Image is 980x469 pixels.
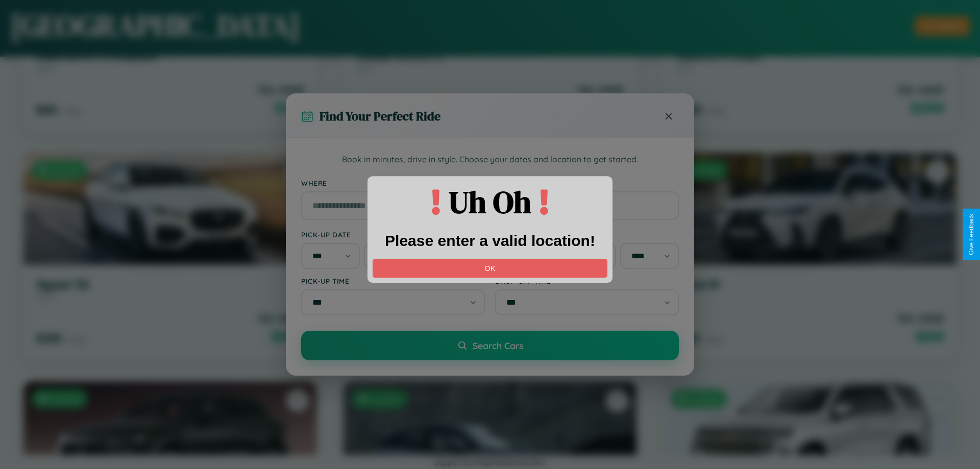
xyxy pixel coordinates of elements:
label: Pick-up Time [301,277,485,285]
label: Pick-up Date [301,230,485,239]
label: Drop-off Time [495,277,679,285]
p: Book in minutes, drive in style. Choose your dates and location to get started. [301,153,679,166]
h3: Find Your Perfect Ride [320,108,440,125]
label: Where [301,179,679,187]
label: Drop-off Date [495,230,679,239]
span: Search Cars [473,340,523,351]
